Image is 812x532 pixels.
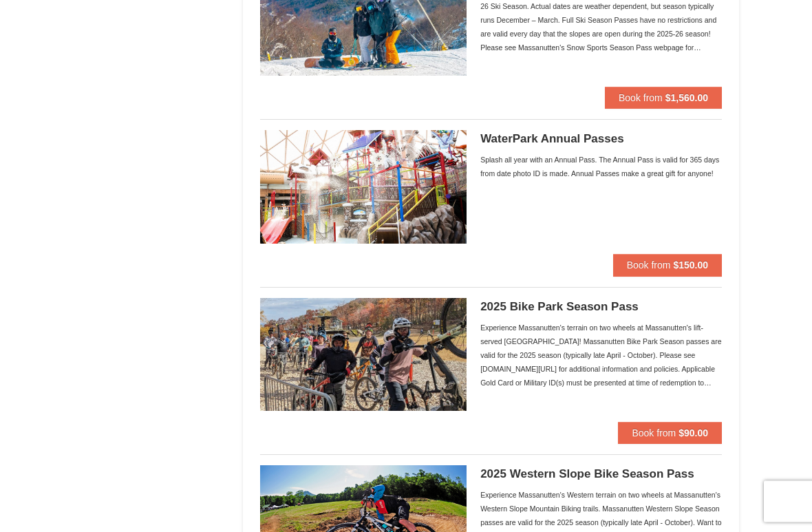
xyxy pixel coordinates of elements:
[480,468,722,482] h5: 2025 Western Slope Bike Season Pass
[619,93,663,104] span: Book from
[480,153,722,181] div: Splash all year with an Annual Pass. The Annual Pass is valid for 365 days from date photo ID is ...
[632,428,676,439] span: Book from
[673,260,708,271] strong: $150.00
[480,133,722,147] h5: WaterPark Annual Passes
[613,255,722,277] button: Book from $150.00
[480,321,722,390] div: Experience Massanutten's terrain on two wheels at Massanutten's lift-served [GEOGRAPHIC_DATA]! Ma...
[627,260,671,271] span: Book from
[480,301,722,315] h5: 2025 Bike Park Season Pass
[618,423,722,445] button: Book from $90.00
[679,428,708,439] strong: $90.00
[665,93,708,104] strong: $1,560.00
[605,87,722,109] button: Book from $1,560.00
[260,131,467,244] img: 6619937-36-230dbc92.jpg
[260,299,467,412] img: 6619937-163-6ccc3969.jpg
